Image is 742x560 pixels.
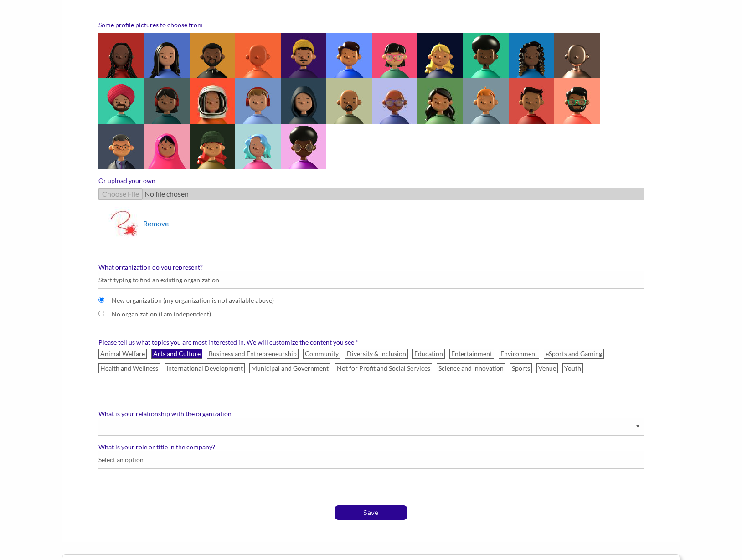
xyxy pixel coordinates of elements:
[536,363,558,373] label: Venue
[303,349,340,359] label: Community
[449,349,494,359] label: Entertainment
[463,78,509,124] img: ToyFaces_Colored_BG_65_zyyf12
[98,33,144,78] img: ToyFaces_Colored_BG_85_vjfg6i
[98,21,644,29] label: Some profile pictures to choose from
[554,78,600,124] img: ToyFaces_Colored_BG_67_y76jwi
[249,363,330,373] label: Municipal and Government
[144,33,190,78] img: ToyFaces_Colored_BG_89_skeqfi
[98,297,104,303] input: New organization (my organization is not available above)
[98,124,144,169] img: ToyFaces_Colored_BG_31_ruwyfu
[98,363,160,373] label: Health and Wellness
[510,363,532,373] label: Sports
[98,338,644,346] label: Please tell us what topics you are most interested in. We will customize the content you see *
[98,451,644,469] input: Select an option
[417,78,463,124] img: ToyFaces_Colored_BG_64_hacpb3
[235,78,281,124] img: ToyFaces_Colored_BG_99_yll1i6
[335,505,407,520] button: Save
[143,219,169,227] a: Remove
[562,363,583,373] label: Youth
[509,33,554,78] img: ToyFaces_Colored_BG_76_lvubly
[165,363,245,373] label: International Development
[144,78,190,124] img: ToyFaces_Colored_BG_86_kwawgz
[335,506,407,519] p: Save
[112,310,548,318] label: No organization (I am independent)
[372,33,417,78] img: ToyFaces_Colored_BG_9_d9o8et
[112,296,548,305] label: New organization (my organization is not available above)
[98,78,144,124] img: ToyFaces_Colored_BG_103_jfvl4u
[98,410,644,418] label: What is your relationship with the organization
[190,78,235,124] img: ToyFaces_Colored_BG_74_t2jnzr
[509,78,554,124] img: ToyFaces_Colored_BG_34_bairtm
[98,263,644,271] label: What organization do you represent?
[235,124,281,169] img: ToyFaces_Colored_BG_20_ttpb40
[499,349,539,359] label: Environment
[417,33,463,78] img: ToyFaces_Colored_BG_12_damgws
[326,33,372,78] img: ToyFaces_Colored_BG_61_phyaal
[437,363,505,373] label: Science and Innovation
[98,177,644,185] label: Or upload your own
[190,33,235,78] img: ToyFaces_Colored_BG_93_kzu9bo
[98,349,147,359] label: Animal Welfare
[544,349,604,359] label: eSports and Gaming
[98,271,644,289] input: Start typing to find an existing organization
[98,443,644,451] label: What is your role or title in the company?
[463,33,509,78] img: ToyFaces_Colored_BG_36_lk4kmn
[326,78,372,124] img: ToyFaces_Colored_BG_38_wjicz4
[281,124,326,169] img: ToyFaces_Colored_BG_3_kpwhil
[345,349,408,359] label: Diversity & Inclusion
[144,124,190,169] img: ToyFaces_Colored_BG_32_fp1dl1
[372,78,417,124] img: ToyFaces_Colored_BG_8_cw6kwm
[190,124,235,169] img: ToyFaces_Colored_BG_13_si0qbw
[151,349,202,359] label: Arts and Culture
[412,349,445,359] label: Education
[281,33,326,78] img: ToyFaces_Colored_BG_101_plm5ct
[207,349,299,359] label: Business and Entrepreneurship
[235,33,281,78] img: ToyFaces_Colored_BG_115_m32brm
[281,78,326,124] img: ToyFaces_Colored_BG_105_tmowl1
[335,363,432,373] label: Not for Profit and Social Services
[98,311,104,316] input: No organization (I am independent)
[554,33,600,78] img: ToyFaces_Colored_BG_112_zhzuc2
